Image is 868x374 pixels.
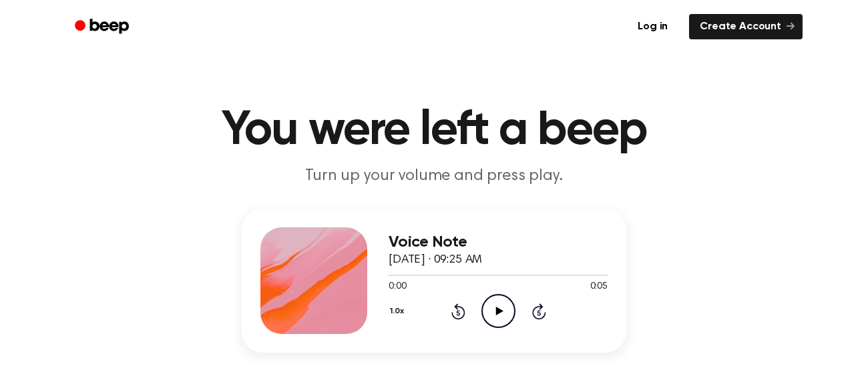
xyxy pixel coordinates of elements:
span: 0:05 [590,280,608,294]
span: [DATE] · 09:25 AM [389,254,482,266]
h3: Voice Note [389,233,608,251]
h1: You were left a beep [92,107,776,155]
button: 1.0x [389,300,409,323]
p: Turn up your volume and press play. [178,165,690,187]
a: Log in [624,11,681,42]
a: Beep [65,14,141,40]
span: 0:00 [389,280,406,294]
a: Create Account [689,14,803,39]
